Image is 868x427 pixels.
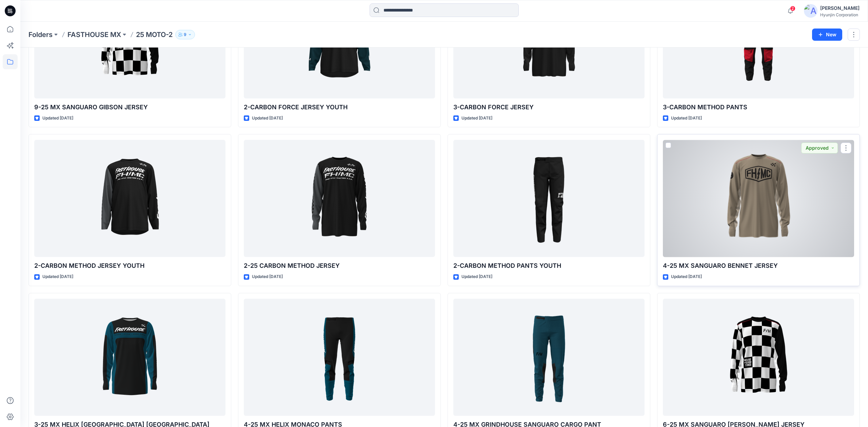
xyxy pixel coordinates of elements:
a: Folders [28,30,53,39]
a: 6-25 MX SANGUARO GIBSON JERSEY [663,299,854,416]
div: [PERSON_NAME] [820,4,860,12]
p: 2-CARBON FORCE JERSEY YOUTH [244,103,435,112]
p: 3-CARBON METHOD PANTS [663,103,854,112]
a: FASTHOUSE MX [67,30,121,39]
p: Updated [DATE] [461,115,492,122]
p: 3-CARBON FORCE JERSEY [453,103,645,112]
a: 4-25 MX GRINDHOUSE SANGUARO CARGO PANT [453,299,645,416]
p: 9 [184,31,186,38]
p: 2-CARBON METHOD PANTS YOUTH [453,261,645,271]
p: Updated [DATE] [42,115,73,122]
p: 2-25 CARBON METHOD JERSEY [244,261,435,271]
p: Updated [DATE] [671,115,702,122]
button: 9 [175,30,195,39]
a: 4-25 MX HELIX MONACO PANTS [244,299,435,416]
a: 2-25 CARBON METHOD JERSEY [244,140,435,257]
p: 9-25 MX SANGUARO GIBSON JERSEY [34,103,225,112]
p: Updated [DATE] [671,273,702,280]
a: 3-25 MX HELIX MONACO JERSEY [34,299,225,416]
a: 4-25 MX SANGUARO BENNET JERSEY [663,140,854,257]
a: 2-CARBON METHOD PANTS YOUTH [453,140,645,257]
p: Updated [DATE] [42,273,73,280]
button: New [812,29,842,41]
p: Updated [DATE] [252,115,283,122]
img: avatar [804,4,817,18]
p: 2-CARBON METHOD JERSEY YOUTH [34,261,225,271]
p: Updated [DATE] [252,273,283,280]
p: Updated [DATE] [461,273,492,280]
p: 25 MOTO-2 [136,30,173,39]
a: 2-CARBON METHOD JERSEY YOUTH [34,140,225,257]
div: Hyunjin Corporation [820,12,860,17]
p: 4-25 MX SANGUARO BENNET JERSEY [663,261,854,271]
span: 2 [790,6,795,11]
